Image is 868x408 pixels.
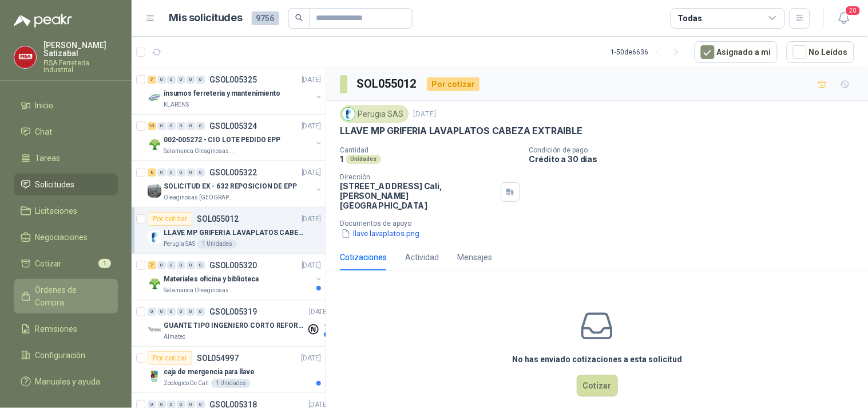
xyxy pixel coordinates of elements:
[157,168,166,176] div: 0
[14,46,36,68] img: Company Logo
[148,305,331,342] a: 0 0 0 0 0 0 GSOL005319[DATE] Company LogoGUANTE TIPO INGENIERO CORTO REFORZADOAlmatec
[678,12,702,25] div: Todas
[164,274,259,285] p: Materiales oficina y biblioteca
[340,105,409,123] div: Perugia SAS
[209,261,257,269] p: GSOL005320
[148,91,161,105] img: Company Logo
[157,122,166,130] div: 0
[405,251,439,264] div: Actividad
[457,251,492,264] div: Mensajes
[35,257,62,270] span: Cotizar
[148,119,323,156] a: 10 0 0 0 0 0 GSOL005324[DATE] Company Logo002-005272 - CIO LOTE PEDIDO EPPSalamanca Oleaginosas SAS
[164,135,280,146] p: 002-005272 - CIO LOTE PEDIDO EPP
[164,147,236,156] p: Salamanca Oleaginosas SAS
[252,11,279,25] span: 9756
[157,308,166,316] div: 0
[302,260,321,271] p: [DATE]
[695,41,778,63] button: Asignado a mi
[14,226,118,248] a: Negociaciones
[14,279,118,313] a: Órdenes de Compra
[187,168,195,176] div: 0
[164,367,255,378] p: caja de mergencia para llave
[35,323,78,335] span: Remisiones
[14,174,118,195] a: Solicitudes
[164,227,306,238] p: LLAVE MP GRIFERIA LAVAPLATOS CABEZA EXTRAIBLE
[187,76,195,84] div: 0
[340,146,520,154] p: Cantidad
[164,240,195,249] p: Perugia SAS
[164,181,297,192] p: SOLICITUD EX - 632 REPOSICION DE EPP
[148,370,161,383] img: Company Logo
[211,379,251,388] div: 1 Unidades
[177,261,185,269] div: 0
[164,286,236,295] p: Salamanca Oleaginosas SAS
[148,277,161,291] img: Company Logo
[148,73,323,109] a: 7 0 0 0 0 0 GSOL005325[DATE] Company Logoinsumos ferreteria y mantenimientoKLARENS
[157,261,166,269] div: 0
[35,284,107,309] span: Órdenes de Compra
[35,375,101,388] span: Manuales y ayuda
[196,168,205,176] div: 0
[187,308,195,316] div: 0
[209,76,257,84] p: GSOL005325
[148,261,156,269] div: 7
[169,10,243,26] h1: Mis solicitudes
[187,261,195,269] div: 0
[340,227,421,240] button: llave lavaplatos.png
[177,76,185,84] div: 0
[302,214,321,225] p: [DATE]
[209,122,257,130] p: GSOL005324
[346,155,381,164] div: Unidades
[167,76,176,84] div: 0
[302,353,321,364] p: [DATE]
[167,261,176,269] div: 0
[14,95,118,116] a: Inicio
[167,308,176,316] div: 0
[132,347,326,393] a: Por cotizarSOL054997[DATE] Company Logocaja de mergencia para llaveZoologico De Cali1 Unidades
[35,125,53,138] span: Chat
[35,231,88,244] span: Negociaciones
[14,14,72,28] img: Logo peakr
[177,168,185,176] div: 0
[148,323,161,337] img: Company Logo
[43,41,118,57] p: [PERSON_NAME] Satizabal
[340,173,496,181] p: Dirección
[302,167,321,178] p: [DATE]
[35,349,86,362] span: Configuración
[43,60,118,73] p: FISA Ferreteria Industrial
[196,261,205,269] div: 0
[197,215,239,223] p: SOL055012
[309,307,328,317] p: [DATE]
[164,100,189,109] p: KLARENS
[340,125,582,137] p: LLAVE MP GRIFERIA LAVAPLATOS CABEZA EXTRAIBLE
[177,308,185,316] div: 0
[529,146,863,154] p: Condición de pago
[295,14,303,22] span: search
[14,318,118,340] a: Remisiones
[14,121,118,143] a: Chat
[427,77,479,91] div: Por cotizar
[132,207,326,254] a: Por cotizarSOL055012[DATE] Company LogoLLAVE MP GRIFERIA LAVAPLATOS CABEZA EXTRAIBLEPerugia SAS1 ...
[98,259,111,268] span: 1
[196,122,205,130] div: 0
[512,353,682,366] h3: No has enviado cotizaciones a esta solicitud
[209,168,257,176] p: GSOL005322
[787,41,854,63] button: No Leídos
[14,344,118,366] a: Configuración
[164,320,306,331] p: GUANTE TIPO INGENIERO CORTO REFORZADO
[196,76,205,84] div: 0
[148,138,161,151] img: Company Logo
[413,109,436,120] p: [DATE]
[187,122,195,130] div: 0
[340,154,343,164] p: 1
[148,308,156,316] div: 0
[148,122,156,130] div: 10
[196,308,205,316] div: 0
[148,184,161,198] img: Company Logo
[340,181,496,210] p: [STREET_ADDRESS] Cali , [PERSON_NAME][GEOGRAPHIC_DATA]
[148,230,161,244] img: Company Logo
[35,178,75,191] span: Solicitudes
[148,166,323,202] a: 8 0 0 0 0 0 GSOL005322[DATE] Company LogoSOLICITUD EX - 632 REPOSICION DE EPPOleaginosas [GEOGRAP...
[845,5,861,16] span: 20
[148,168,156,176] div: 8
